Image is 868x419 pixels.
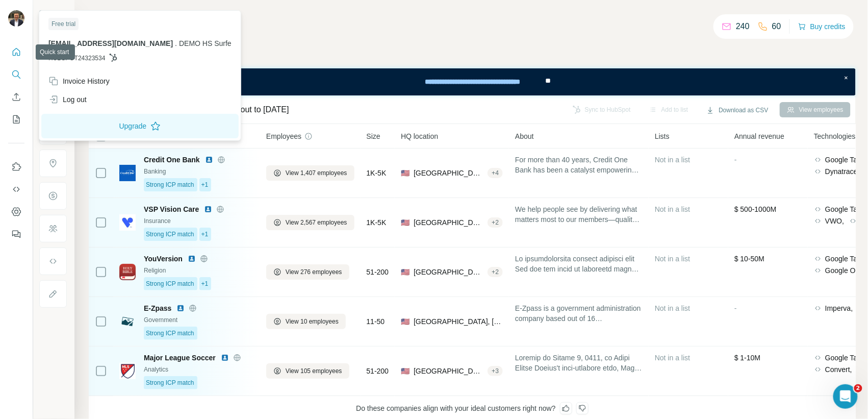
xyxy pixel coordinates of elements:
[119,264,136,280] img: Logo of YouVersion
[201,279,209,288] span: +1
[179,39,232,47] span: DEMO HS Surfe
[41,114,239,138] button: Upgrade
[854,384,862,392] span: 2
[205,156,213,164] img: LinkedIn logo
[655,131,670,141] span: Lists
[655,304,690,312] span: Not in a list
[48,39,173,47] span: [EMAIL_ADDRESS][DOMAIN_NAME]
[188,255,196,263] img: LinkedIn logo
[367,131,380,141] span: Size
[266,215,354,230] button: View 2,567 employees
[32,6,73,21] button: Show
[414,316,503,327] span: [GEOGRAPHIC_DATA], [US_STATE]
[144,155,200,165] span: Credit One Bank
[736,20,750,33] p: 240
[655,205,690,213] span: Not in a list
[144,204,199,214] span: VSP Vision Care
[414,168,483,178] span: [GEOGRAPHIC_DATA], [US_STATE]
[8,43,24,61] button: Quick start
[734,156,737,164] span: -
[8,65,24,84] button: Search
[367,366,389,376] span: 51-200
[48,54,105,63] span: HUBSPOT24323534
[144,266,254,275] div: Religion
[825,364,852,375] span: Convert,
[48,94,87,105] div: Log out
[734,131,784,141] span: Annual revenue
[367,217,387,228] span: 1K-5K
[144,254,183,264] span: YouVersion
[833,384,858,409] iframe: Intercom live chat
[286,168,347,178] span: View 1,407 employees
[48,76,110,86] div: Invoice History
[175,39,177,47] span: .
[266,165,354,181] button: View 1,407 employees
[146,180,194,189] span: Strong ICP match
[734,304,737,312] span: -
[655,255,690,263] span: Not in a list
[401,131,438,141] span: HQ location
[488,267,503,277] div: + 2
[8,180,24,199] button: Use Surfe API
[144,303,171,313] span: E-Zpass
[119,363,136,379] img: Logo of Major League Soccer
[515,303,643,324] span: E-Zpass is a government administration company based out of 16 WHITESTONE EXPY, [US_STATE], [US_S...
[286,267,342,277] span: View 276 employees
[401,316,410,327] span: 🇺🇸
[401,366,410,376] span: 🇺🇸
[772,20,781,33] p: 60
[8,158,24,176] button: Use Surfe on LinkedIn
[825,216,844,226] span: VWO,
[414,267,483,277] span: [GEOGRAPHIC_DATA], [US_STATE]
[367,168,387,178] span: 1K-5K
[699,103,775,118] button: Download as CSV
[515,254,643,274] span: Lo ipsumdolorsita consect adipisci elit Sed doe tem incid ut laboreetd magna. Aliq’e adm VenIamqu...
[286,317,339,326] span: View 10 employees
[655,354,690,362] span: Not in a list
[176,304,185,312] img: LinkedIn logo
[119,165,136,181] img: Logo of Credit One Bank
[201,230,209,239] span: +1
[144,353,216,363] span: Major League Soccer
[825,303,853,313] span: Imperva,
[286,366,342,376] span: View 105 employees
[266,131,301,141] span: Employees
[8,88,24,106] button: Enrich CSV
[89,12,856,27] h4: Search
[488,168,503,178] div: + 4
[146,230,194,239] span: Strong ICP match
[221,354,229,362] img: LinkedIn logo
[266,363,349,379] button: View 105 employees
[515,204,643,225] span: We help people see by delivering what matters most to our members—quality care, personalized atte...
[655,156,690,164] span: Not in a list
[814,131,856,141] span: Technologies
[146,329,194,338] span: Strong ICP match
[401,217,410,228] span: 🇺🇸
[8,203,24,221] button: Dashboard
[8,110,24,129] button: My lists
[201,180,209,189] span: +1
[401,168,410,178] span: 🇺🇸
[734,255,764,263] span: $ 10-50M
[119,313,136,330] img: Logo of E-Zpass
[414,217,483,228] span: [GEOGRAPHIC_DATA], [US_STATE]
[515,155,643,175] span: For more than 40 years, Credit One Bank has been a catalyst empowering people on their credit jou...
[266,264,349,280] button: View 276 employees
[119,214,136,231] img: Logo of VSP Vision Care
[367,316,385,327] span: 11-50
[488,366,503,376] div: + 3
[146,378,194,387] span: Strong ICP match
[488,218,503,227] div: + 2
[144,216,254,226] div: Insurance
[89,68,856,95] iframe: Banner
[144,167,254,176] div: Banking
[204,205,212,213] img: LinkedIn logo
[515,353,643,373] span: Loremip do Sitame 9, 0411, co Adipi Elitse Doeius't inci-utlabore etdo, Mag Aliquae-admin Veni Qu...
[144,315,254,325] div: Government
[401,267,410,277] span: 🇺🇸
[286,218,347,227] span: View 2,567 employees
[8,10,24,27] img: Avatar
[266,314,346,329] button: View 10 employees
[8,225,24,243] button: Feedback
